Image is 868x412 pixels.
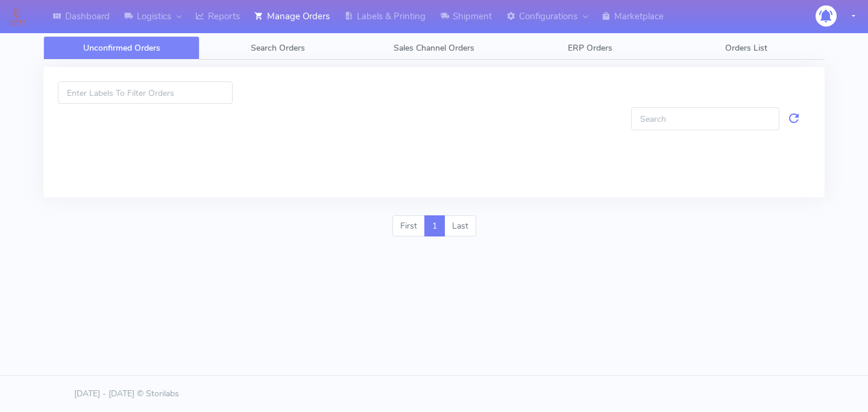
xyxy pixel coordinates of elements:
[394,42,474,54] span: Sales Channel Orders
[251,42,305,54] span: Search Orders
[725,42,767,54] span: Orders List
[568,42,612,54] span: ERP Orders
[631,107,779,130] input: Search
[58,81,233,104] input: Enter Labels To Filter Orders
[83,42,160,54] span: Unconfirmed Orders
[43,36,825,60] ul: Tabs
[424,215,445,237] a: 1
